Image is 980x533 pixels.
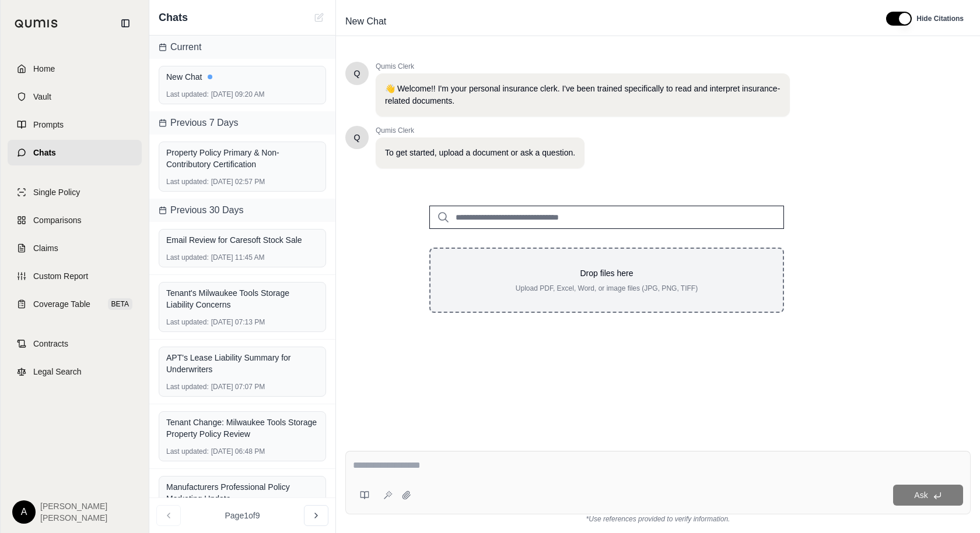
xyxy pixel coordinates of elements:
[33,147,56,158] span: Chats
[40,512,107,524] span: [PERSON_NAME]
[33,298,90,310] span: Coverage Table
[8,207,142,233] a: Comparisons
[166,416,318,440] div: Tenant Change: Milwaukee Tools Storage Property Policy Review
[376,126,584,135] span: Qumis Clerk
[166,71,318,83] div: New Chat
[149,36,335,59] div: Current
[166,253,318,262] div: [DATE] 11:45 AM
[166,352,318,375] div: APT's Lease Liability Summary for Underwriters
[166,382,209,391] span: Last updated:
[149,199,335,222] div: Previous 30 Days
[166,317,209,327] span: Last updated:
[312,10,326,24] button: New Chat
[449,284,764,293] p: Upload PDF, Excel, Word, or image files (JPG, PNG, TIFF)
[166,287,318,310] div: Tenant's Milwaukee Tools Storage Liability Concerns
[108,298,132,310] span: BETA
[166,147,318,170] div: Property Policy Primary & Non-Contributory Certification
[376,62,790,71] span: Qumis Clerk
[8,179,142,205] a: Single Policy
[225,510,260,521] span: Page 1 of 9
[33,214,81,226] span: Comparisons
[914,490,928,500] span: Ask
[8,112,142,137] a: Prompts
[8,140,142,165] a: Chats
[33,186,80,198] span: Single Policy
[33,366,82,377] span: Legal Search
[33,119,64,130] span: Prompts
[12,500,36,524] div: A
[166,177,318,186] div: [DATE] 02:57 PM
[166,317,318,327] div: [DATE] 07:13 PM
[8,331,142,356] a: Contracts
[33,270,88,282] span: Custom Report
[893,485,963,506] button: Ask
[345,514,971,524] div: *Use references provided to verify information.
[385,83,780,107] p: 👋 Welcome!! I'm your personal insurance clerk. I've been trained specifically to read and interpr...
[166,90,209,99] span: Last updated:
[166,177,209,186] span: Last updated:
[149,111,335,135] div: Previous 7 Days
[385,147,575,159] p: To get started, upload a document or ask a question.
[33,63,55,75] span: Home
[33,242,58,254] span: Claims
[159,9,188,26] span: Chats
[40,500,107,512] span: [PERSON_NAME]
[8,235,142,261] a: Claims
[8,56,142,82] a: Home
[166,382,318,391] div: [DATE] 07:07 PM
[8,263,142,289] a: Custom Report
[166,481,318,504] div: Manufacturers Professional Policy Marketing Update
[166,90,318,99] div: [DATE] 09:20 AM
[354,68,360,79] span: Hello
[449,267,764,279] p: Drop files here
[33,338,68,350] span: Contracts
[8,84,142,110] a: Vault
[8,359,142,384] a: Legal Search
[916,14,964,23] span: Hide Citations
[166,234,318,246] div: Email Review for Caresoft Stock Sale
[33,91,51,103] span: Vault
[15,19,58,28] img: Qumis Logo
[8,291,142,317] a: Coverage TableBETA
[341,12,391,31] span: New Chat
[354,132,360,143] span: Hello
[341,12,872,31] div: Edit Title
[166,447,209,456] span: Last updated:
[166,447,318,456] div: [DATE] 06:48 PM
[166,253,209,262] span: Last updated:
[116,14,135,33] button: Collapse sidebar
